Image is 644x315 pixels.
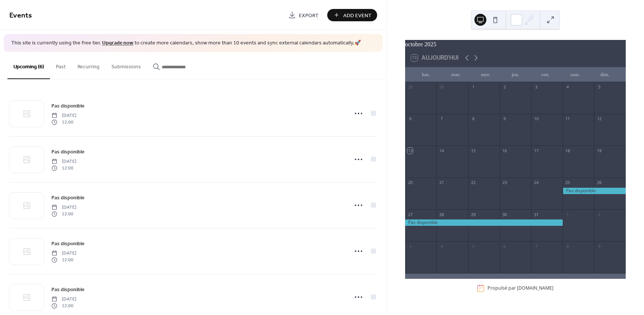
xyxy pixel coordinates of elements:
a: Pas disponible [51,102,85,110]
div: 19 [596,148,602,153]
div: 7 [439,116,444,122]
span: [DATE] [51,296,76,302]
div: 24 [533,180,539,185]
div: lun. [411,67,441,82]
span: Pas disponible [51,102,85,110]
div: Pas disponible [563,188,626,194]
div: 12 [596,116,602,122]
span: 12:00 [51,119,76,126]
div: 20 [407,180,413,185]
span: 12:00 [51,165,76,172]
span: Pas disponible [51,240,85,247]
span: Pas disponible [51,194,85,202]
button: Recurring [72,52,105,78]
div: 6 [407,116,413,122]
div: 10 [533,116,539,122]
div: 1 [470,84,476,90]
span: [DATE] [51,250,76,256]
div: 9 [596,243,602,249]
div: Pas disponible [405,219,563,226]
div: 30 [439,84,444,90]
span: Events [9,8,32,23]
div: 29 [470,212,476,217]
a: Pas disponible [51,147,85,156]
span: Pas disponible [51,286,85,293]
div: 5 [470,243,476,249]
div: mer. [471,67,501,82]
div: mar. [441,67,471,82]
div: 2 [502,84,508,90]
span: Export [299,12,319,19]
div: 3 [533,84,539,90]
a: Pas disponible [51,193,85,202]
div: 31 [533,212,539,217]
div: 14 [439,148,444,153]
div: 27 [407,212,413,217]
div: 7 [533,243,539,249]
div: 28 [439,212,444,217]
button: Submissions [105,52,147,78]
span: 12:00 [51,303,76,309]
div: Propulsé par [487,285,553,291]
div: 5 [596,84,602,90]
div: 13 [407,148,413,153]
a: Upgrade now [102,38,133,48]
button: Upcoming (6) [7,52,50,79]
div: 30 [502,212,508,217]
a: Pas disponible [51,285,85,294]
span: [DATE] [51,112,76,119]
div: 9 [502,116,508,122]
button: Past [50,52,72,78]
div: 15 [470,148,476,153]
div: 22 [470,180,476,185]
span: 12:00 [51,257,76,263]
div: 8 [565,243,571,249]
div: jeu. [501,67,530,82]
div: 26 [596,180,602,185]
div: sam. [560,67,590,82]
div: 29 [407,84,413,90]
div: 25 [565,180,571,185]
div: 21 [439,180,444,185]
div: 8 [470,116,476,122]
div: 17 [533,148,539,153]
div: 4 [565,84,571,90]
span: 12:00 [51,211,76,218]
span: This site is currently using the free tier. to create more calendars, show more than 10 events an... [11,40,361,47]
div: 1 [565,212,571,217]
div: 16 [502,148,508,153]
div: 3 [407,243,413,249]
div: 11 [565,116,571,122]
div: ven. [530,67,560,82]
div: 4 [439,243,444,249]
button: Add Event [327,9,377,21]
span: [DATE] [51,204,76,210]
div: 6 [502,243,508,249]
span: Pas disponible [51,148,85,156]
span: Add Event [343,12,372,19]
div: octobre 2025 [405,40,626,49]
span: [DATE] [51,158,76,165]
div: 23 [502,180,508,185]
div: 2 [596,212,602,217]
div: dim. [590,67,620,82]
a: Pas disponible [51,239,85,248]
a: [DOMAIN_NAME] [517,285,553,291]
a: Export [283,9,324,21]
div: 18 [565,148,571,153]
